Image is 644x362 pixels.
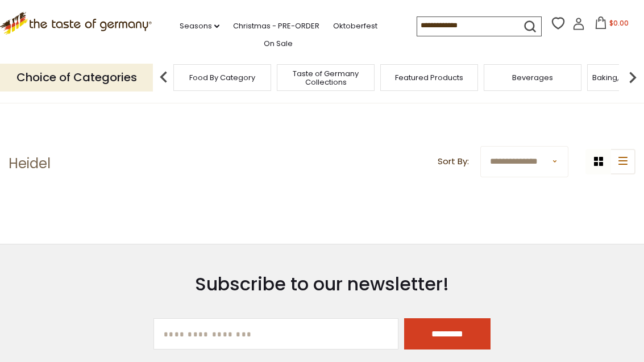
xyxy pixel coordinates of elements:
a: Beverages [512,73,553,82]
img: next arrow [621,66,644,89]
label: Sort By: [438,155,469,169]
h1: Heidel [9,155,51,172]
a: Taste of Germany Collections [280,69,371,86]
a: Seasons [180,20,219,32]
h3: Subscribe to our newsletter! [153,273,491,296]
a: Food By Category [189,73,255,82]
span: $0.00 [609,18,629,28]
img: previous arrow [152,66,175,89]
button: $0.00 [587,16,635,34]
a: Christmas - PRE-ORDER [233,20,319,32]
a: Featured Products [395,73,463,82]
a: On Sale [264,38,293,50]
a: Oktoberfest [333,20,377,32]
